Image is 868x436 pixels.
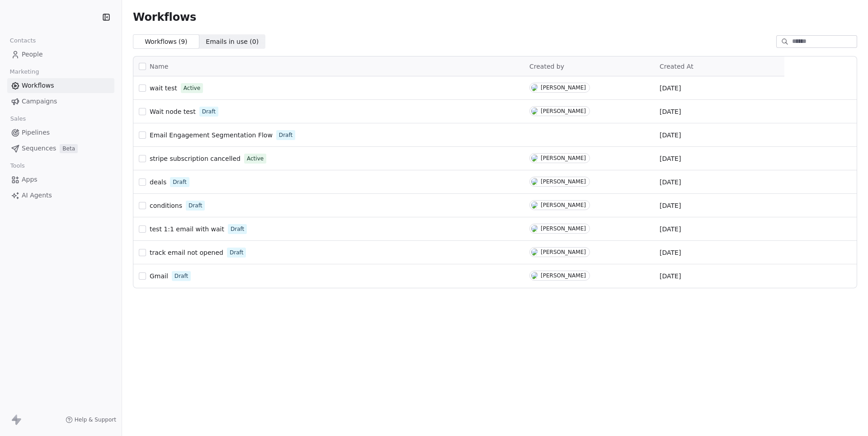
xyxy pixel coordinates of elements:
span: conditions [150,202,182,209]
span: Wait node test [150,108,196,115]
span: Pipelines [22,128,50,137]
span: Draft [202,108,216,116]
span: Beta [60,144,78,153]
img: M [531,155,538,162]
span: Contacts [6,34,40,47]
span: People [22,50,43,59]
img: H [531,84,538,91]
img: M [531,202,538,209]
span: Created At [660,63,693,70]
span: AI Agents [22,191,52,200]
span: track email not opened [150,249,223,256]
span: Sequences [22,144,56,153]
span: Draft [231,225,244,233]
span: Name [150,62,168,71]
span: Workflows [133,11,196,23]
img: H [531,108,538,115]
span: [DATE] [660,178,681,187]
span: Marketing [6,65,43,79]
span: Email Engagement Segmentation Flow [150,131,273,139]
a: test 1:1 email with wait [150,225,224,234]
span: Draft [230,248,243,257]
span: [DATE] [660,107,681,116]
a: People [7,47,114,62]
div: [PERSON_NAME] [541,84,586,91]
div: [PERSON_NAME] [541,155,586,161]
span: Workflows [22,81,54,90]
span: Help & Support [75,416,116,423]
span: Apps [22,175,38,184]
span: [DATE] [660,154,681,163]
a: Apps [7,172,114,187]
span: deals [150,178,166,186]
span: test 1:1 email with wait [150,225,224,233]
div: [PERSON_NAME] [541,108,586,114]
span: Emails in use ( 0 ) [206,37,259,47]
a: track email not opened [150,248,223,257]
img: H [531,225,538,232]
a: Wait node test [150,107,196,116]
img: M [531,248,538,256]
span: Created by [529,63,564,70]
div: [PERSON_NAME] [541,272,586,279]
span: Campaigns [22,97,57,106]
a: Pipelines [7,125,114,140]
a: deals [150,178,166,187]
span: Draft [175,272,188,280]
span: Draft [279,131,292,139]
div: [PERSON_NAME] [541,225,586,232]
div: [PERSON_NAME] [541,202,586,208]
a: stripe subscription cancelled [150,154,241,163]
span: Draft [189,202,202,210]
img: M [531,178,538,185]
img: H [531,272,538,279]
span: Sales [6,112,30,126]
span: [DATE] [660,248,681,257]
a: Campaigns [7,94,114,109]
span: wait test [150,84,177,92]
span: Tools [6,159,28,173]
div: [PERSON_NAME] [541,178,586,185]
a: Workflows [7,78,114,93]
a: wait test [150,84,177,93]
a: AI Agents [7,188,114,203]
span: [DATE] [660,201,681,210]
span: Active [247,155,264,163]
span: [DATE] [660,272,681,281]
span: Active [184,84,200,92]
div: [PERSON_NAME] [541,249,586,255]
span: [DATE] [660,225,681,234]
a: Help & Support [66,416,116,423]
span: [DATE] [660,84,681,93]
a: Email Engagement Segmentation Flow [150,131,273,140]
span: Gmail [150,272,168,280]
span: Draft [173,178,186,186]
span: [DATE] [660,131,681,140]
a: SequencesBeta [7,141,114,156]
a: Gmail [150,272,168,281]
a: conditions [150,201,182,210]
span: stripe subscription cancelled [150,155,241,162]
